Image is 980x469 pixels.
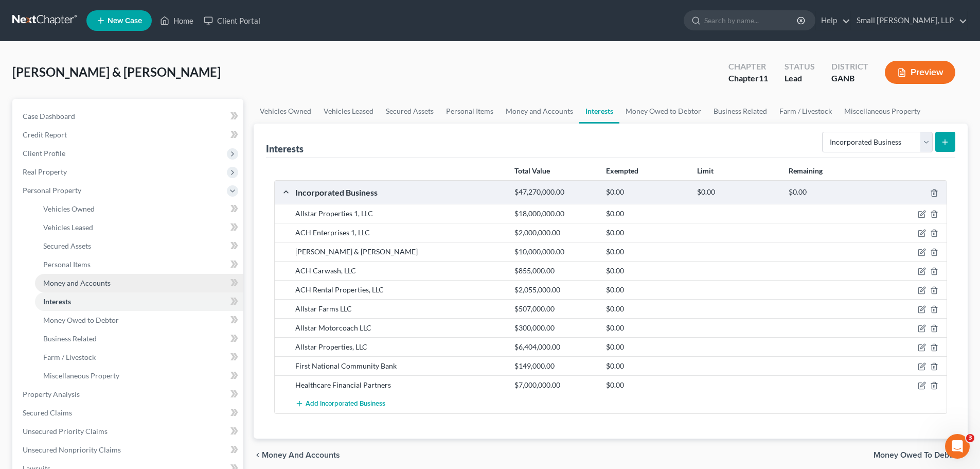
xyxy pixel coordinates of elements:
span: Personal Property [23,186,81,195]
div: $6,404,000.00 [509,342,600,352]
div: $149,000.00 [509,361,600,371]
a: Personal Items [440,99,500,124]
iframe: Intercom live chat [945,434,970,459]
span: Property Analysis [23,390,80,398]
div: $7,000,000.00 [509,380,600,390]
div: $47,270,000.00 [509,187,600,197]
span: Money Owed to Debtor [43,316,119,324]
a: Farm / Livestock [773,99,838,124]
strong: Total Value [514,166,550,175]
strong: Remaining [789,166,823,175]
div: First National Community Bank [290,361,509,371]
span: Add Incorporated Business [306,400,385,408]
a: Client Portal [199,11,265,30]
div: ACH Carwash, LLC [290,266,509,276]
i: chevron_left [254,451,262,459]
span: New Case [108,17,142,25]
span: [PERSON_NAME] & [PERSON_NAME] [12,64,221,79]
span: 3 [966,434,974,442]
div: $0.00 [601,209,692,219]
a: Business Related [707,99,773,124]
a: Secured Claims [14,404,243,422]
span: Case Dashboard [23,112,75,120]
span: Client Profile [23,149,65,158]
a: Vehicles Owned [35,200,243,218]
div: $0.00 [601,247,692,257]
span: Unsecured Nonpriority Claims [23,445,121,454]
a: Home [155,11,199,30]
div: Lead [785,73,815,84]
a: Small [PERSON_NAME], LLP [851,11,967,30]
a: Unsecured Nonpriority Claims [14,441,243,459]
div: $0.00 [601,228,692,238]
div: $0.00 [601,266,692,276]
button: Add Incorporated Business [295,394,385,413]
div: $0.00 [601,361,692,371]
div: $2,055,000.00 [509,285,600,295]
a: Vehicles Leased [35,218,243,237]
div: $2,000,000.00 [509,228,600,238]
div: Status [785,61,815,73]
div: $0.00 [601,380,692,390]
a: Money and Accounts [500,99,579,124]
input: Search by name... [704,11,798,30]
span: Vehicles Leased [43,223,93,232]
span: Money and Accounts [43,279,111,287]
div: Healthcare Financial Partners [290,380,509,390]
a: Miscellaneous Property [838,99,926,124]
button: Preview [885,61,955,84]
div: $0.00 [692,187,783,197]
div: Chapter [728,73,768,84]
span: Secured Assets [43,241,91,250]
span: Unsecured Priority Claims [23,427,108,436]
span: Credit Report [23,130,67,139]
div: $300,000.00 [509,323,600,333]
span: Farm / Livestock [43,353,96,361]
span: Money and Accounts [262,451,340,459]
a: Miscellaneous Property [35,367,243,385]
span: Vehicles Owned [43,204,95,213]
span: Business Related [43,334,97,343]
div: Chapter [728,61,768,73]
div: [PERSON_NAME] & [PERSON_NAME] [290,247,509,257]
div: Incorporated Business [290,187,509,198]
a: Help [816,11,850,30]
span: Real Property [23,167,67,176]
a: Money Owed to Debtor [35,311,243,329]
a: Case Dashboard [14,107,243,126]
button: Money Owed to Debtor chevron_right [874,451,968,459]
div: Allstar Properties, LLC [290,342,509,352]
a: Property Analysis [14,385,243,404]
a: Secured Assets [380,99,440,124]
div: $18,000,000.00 [509,209,600,219]
span: Personal Items [43,260,91,269]
div: $0.00 [601,187,692,197]
a: Money and Accounts [35,274,243,292]
div: Allstar Motorcoach LLC [290,323,509,333]
a: Credit Report [14,126,243,144]
div: $0.00 [601,285,692,295]
span: Secured Claims [23,408,72,417]
a: Vehicles Owned [254,99,317,124]
a: Vehicles Leased [317,99,380,124]
div: ACH Enterprises 1, LLC [290,228,509,238]
div: Allstar Farms LLC [290,304,509,314]
a: Money Owed to Debtor [619,99,707,124]
span: Interests [43,297,71,306]
div: $0.00 [601,323,692,333]
button: chevron_left Money and Accounts [254,451,340,459]
div: $507,000.00 [509,304,600,314]
span: Miscellaneous Property [43,371,119,380]
div: $10,000,000.00 [509,247,600,257]
strong: Exempted [606,166,638,175]
div: $0.00 [783,187,875,197]
a: Personal Items [35,255,243,274]
div: GANB [831,73,868,84]
div: ACH Rental Properties, LLC [290,285,509,295]
div: District [831,61,868,73]
strong: Limit [697,166,714,175]
a: Secured Assets [35,237,243,255]
div: Allstar Properties 1, LLC [290,209,509,219]
a: Interests [35,292,243,311]
span: Money Owed to Debtor [874,451,959,459]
